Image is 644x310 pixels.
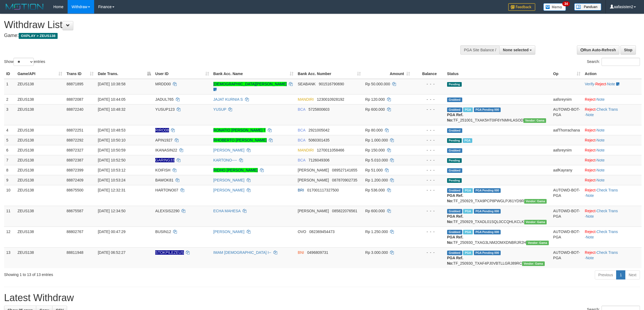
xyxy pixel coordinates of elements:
[602,58,640,66] input: Search:
[583,175,642,185] td: ·
[365,107,385,112] span: Rp 600.000
[298,138,305,142] span: BCA
[298,82,316,86] span: SEABANK
[298,188,304,192] span: BRI
[585,138,596,142] a: Reject
[213,97,243,102] a: JAJAT KURNIA S
[4,145,15,155] td: 6
[445,247,551,268] td: TF_250930_TXAF4PJ0VBTLLGRJ89RC
[414,157,443,163] div: - - -
[15,145,64,155] td: ZEUS138
[414,208,443,214] div: - - -
[67,250,83,255] span: 88811948
[585,97,596,102] a: Reject
[155,188,178,192] span: HARTONO07
[4,33,424,38] h4: Game:
[585,107,596,112] a: Reject
[211,69,296,79] th: Bank Acc. Name: activate to sort column ascending
[298,158,305,162] span: BCA
[15,135,64,145] td: ZEUS138
[365,97,385,102] span: Rp 120.000
[463,107,473,112] span: Marked by aafnoeunsreypich
[583,79,642,95] td: · ·
[98,97,126,102] span: [DATE] 10:44:05
[585,230,596,234] a: Reject
[551,69,583,79] th: Op: activate to sort column ascending
[583,145,642,155] td: ·
[98,107,126,112] span: [DATE] 10:48:32
[332,178,357,182] span: Copy 087870902735 to clipboard
[414,81,443,87] div: - - -
[363,69,412,79] th: Amount: activate to sort column ascending
[574,3,601,11] img: panduan.png
[597,107,618,112] a: Check Trans
[523,118,546,123] span: Vendor URL: https://trx31.1velocity.biz
[583,125,642,135] td: ·
[414,127,443,133] div: - - -
[414,147,443,153] div: - - -
[625,270,640,279] a: Next
[365,209,385,213] span: Rp 600.000
[98,230,126,234] span: [DATE] 00:47:29
[445,185,551,206] td: TF_250929_TXA9PCP8PWGLPJ61YD9R
[153,69,211,79] th: User ID: activate to sort column ascending
[447,168,462,173] span: Grabbed
[445,69,551,79] th: Status
[298,128,305,132] span: BCA
[597,250,618,255] a: Check Trans
[586,235,594,239] a: Note
[586,256,594,260] a: Note
[15,175,64,185] td: ZEUS138
[412,69,445,79] th: Balance
[308,138,329,142] span: Copy 5060301435 to clipboard
[213,158,237,162] a: KARTONO----
[463,251,473,255] span: Marked by aafsreyleap
[15,125,64,135] td: ZEUS138
[67,148,83,152] span: 88872327
[98,158,126,162] span: [DATE] 10:52:50
[14,58,34,66] select: Showentries
[616,270,625,279] a: 1
[213,138,267,142] a: RHOBERTO [PERSON_NAME]
[64,69,96,79] th: Trans ID: activate to sort column ascending
[447,82,462,87] span: Pending
[595,270,616,279] a: Previous
[597,178,605,182] a: Note
[585,148,596,152] a: Reject
[447,113,463,122] b: PGA Ref. No:
[67,209,83,213] span: 88675587
[15,227,64,247] td: ZEUS138
[585,178,596,182] a: Reject
[4,104,15,125] td: 3
[586,193,594,198] a: Note
[447,178,462,183] span: Pending
[298,209,329,213] span: [PERSON_NAME]
[308,128,329,132] span: Copy 2921005042 to clipboard
[585,168,596,172] a: Reject
[585,250,596,255] a: Reject
[524,199,547,204] span: Vendor URL: https://trx31.1velocity.biz
[4,19,424,30] h1: Withdraw List
[213,107,226,112] a: YUSUP
[155,107,175,112] span: YUSUP123
[474,107,501,112] span: PGA Pending
[67,82,83,86] span: 88871895
[414,187,443,193] div: - - -
[4,206,15,227] td: 11
[308,158,329,162] span: Copy 7126049306 to clipboard
[15,94,64,104] td: ZEUS138
[585,209,596,213] a: Reject
[98,209,126,213] span: [DATE] 12:34:50
[15,104,64,125] td: ZEUS138
[551,104,583,125] td: AUTOWD-BOT-PGA
[67,188,83,192] span: 88675500
[155,209,180,213] span: ALEXSIS2290
[562,1,570,6] span: 34
[19,33,58,39] span: OXPLAY > ZEUS138
[414,167,443,173] div: - - -
[583,135,642,145] td: ·
[597,97,605,102] a: Note
[577,45,619,55] a: Run Auto-Refresh
[474,209,501,214] span: PGA Pending
[213,168,258,172] a: RIDHO [PERSON_NAME]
